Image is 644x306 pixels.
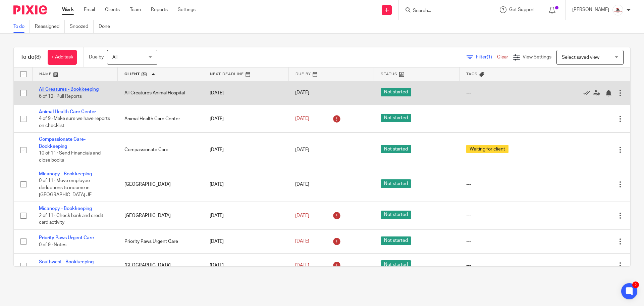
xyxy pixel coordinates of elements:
span: 6 of 12 · Pull Reports [39,94,82,99]
td: [DATE] [203,167,288,202]
td: [DATE] [203,81,288,105]
span: Filter [476,55,497,59]
a: + Add task [48,50,77,65]
h1: To do [20,54,41,61]
td: All Creatures Animal Hospital [118,81,203,105]
span: Not started [381,260,411,269]
span: Not started [381,236,411,245]
a: Team [130,6,141,13]
span: Not started [381,179,411,188]
a: Snoozed [70,20,94,33]
span: [DATE] [295,91,309,95]
td: Animal Health Care Center [118,105,203,132]
input: Search [412,8,473,14]
span: Select saved view [562,55,599,60]
span: Not started [381,211,411,219]
a: Priority Paws Urgent Care [39,235,94,240]
a: Clear [497,55,508,59]
span: (1) [487,55,492,59]
a: All Creatures - Bookkeeping [39,87,99,92]
span: Tags [466,72,478,76]
img: Pixie [13,5,47,14]
td: [DATE] [203,202,288,229]
span: (8) [35,54,41,60]
a: Email [84,6,95,13]
a: Compassionate Care-Bookkeeping [39,137,86,148]
a: Animal Health Care Center [39,110,96,114]
td: [DATE] [203,133,288,167]
p: [PERSON_NAME] [572,6,609,13]
a: Southwest - Bookkeeping [39,260,94,264]
span: [DATE] [295,213,309,218]
span: 10 of 11 · Send Financials and close books [39,151,101,163]
a: Done [99,20,115,33]
span: 4 of 9 · Make sure we have reports on checklist [39,117,110,128]
td: [DATE] [203,229,288,253]
div: --- [466,262,538,269]
span: [DATE] [295,239,309,244]
span: [DATE] [295,116,309,121]
span: Get Support [509,7,535,12]
span: Not started [381,145,411,153]
a: Reports [151,6,168,13]
div: --- [466,238,538,245]
div: --- [466,181,538,188]
img: EtsyProfilePhoto.jpg [612,5,623,15]
p: Due by [89,54,104,60]
a: Settings [178,6,196,13]
span: 0 of 11 · Move employee deductions to income in [GEOGRAPHIC_DATA] JE [39,179,92,197]
td: [GEOGRAPHIC_DATA] [118,254,203,277]
td: [GEOGRAPHIC_DATA] [118,167,203,202]
span: [DATE] [295,147,309,152]
td: [DATE] [203,105,288,132]
span: View Settings [523,55,551,59]
span: 0 of 9 · Notes [39,243,66,247]
td: Compassionate Care [118,133,203,167]
div: --- [466,90,538,96]
a: Micanopy - Bookkeeping [39,206,92,211]
span: All [112,55,117,60]
span: [DATE] [295,263,309,268]
a: Mark as done [583,90,593,96]
a: Reassigned [35,20,65,33]
a: Micanopy - Bookkeeping [39,172,92,176]
div: --- [466,116,538,122]
div: --- [466,212,538,219]
a: Work [62,6,74,13]
a: Clients [105,6,120,13]
span: [DATE] [295,182,309,187]
span: Waiting for client [466,145,508,153]
div: 2 [632,281,639,288]
span: 2 of 11 · Check bank and credit card activity [39,213,103,225]
td: Priority Paws Urgent Care [118,229,203,253]
span: Not started [381,88,411,96]
td: [GEOGRAPHIC_DATA] [118,202,203,229]
td: [DATE] [203,254,288,277]
a: To do [13,20,30,33]
span: Not started [381,114,411,122]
